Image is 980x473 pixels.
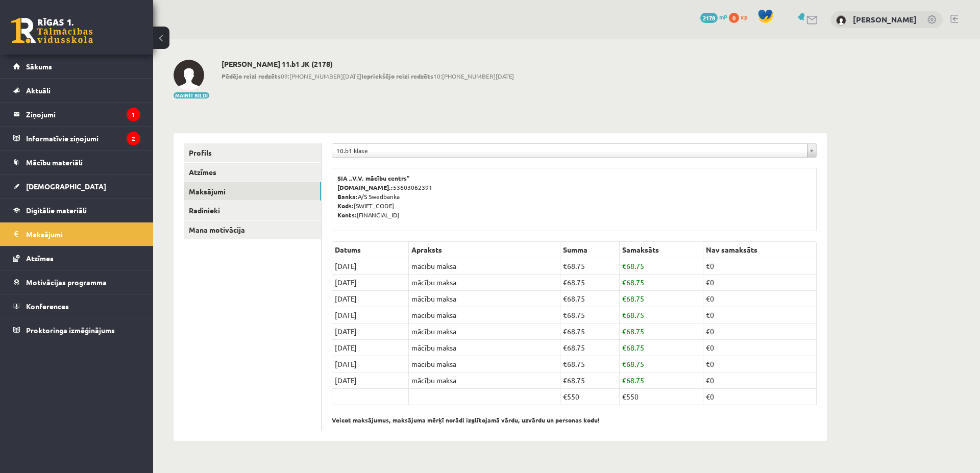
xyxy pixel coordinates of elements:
[563,376,567,385] span: €
[184,201,321,220] a: Radinieki
[620,372,703,389] td: 68.75
[563,310,567,319] span: €
[26,86,51,95] span: Aktuāli
[26,278,107,287] span: Motivācijas programma
[409,356,560,372] td: mācību maksa
[703,323,817,340] td: €0
[729,13,739,23] span: 0
[409,307,560,323] td: mācību maksa
[26,62,52,71] span: Sākums
[332,416,600,424] b: Veicot maksājumus, maksājuma mērķī norādi izglītojamā vārdu, uzvārdu un personas kodu!
[409,372,560,389] td: mācību maksa
[620,275,703,291] td: 68.75
[26,127,140,150] legend: Informatīvie ziņojumi
[409,258,560,275] td: mācību maksa
[332,307,409,323] td: [DATE]
[853,14,917,24] a: [PERSON_NAME]
[409,291,560,307] td: mācību maksa
[560,389,620,405] td: €550
[336,144,803,157] span: 10.b1 klase
[620,323,703,340] td: 68.75
[620,340,703,356] td: 68.75
[26,302,69,311] span: Konferences
[741,13,747,21] span: xp
[127,132,140,145] i: 2
[620,291,703,307] td: 68.75
[174,60,204,90] img: Estere Ceilerte
[560,258,620,275] td: 68.75
[13,270,140,294] a: Motivācijas programma
[560,340,620,356] td: 68.75
[703,242,817,258] th: Nav samaksāts
[184,143,321,162] a: Profils
[184,220,321,239] a: Mana motivācija
[409,275,560,291] td: mācību maksa
[337,173,811,219] p: 53603062391 A/S Swedbanka [SWIFT_CODE] [FINANCIAL_ID]
[703,356,817,372] td: €0
[361,72,433,80] b: Iepriekšējo reizi redzēts
[409,242,560,258] th: Apraksts
[337,183,393,191] b: [DOMAIN_NAME].:
[622,343,626,352] span: €
[703,340,817,356] td: €0
[703,307,817,323] td: €0
[13,222,140,246] a: Maksājumi
[13,151,140,174] a: Mācību materiāli
[563,294,567,303] span: €
[729,13,752,21] a: 0 xp
[332,275,409,291] td: [DATE]
[563,261,567,270] span: €
[560,323,620,340] td: 68.75
[26,158,83,167] span: Mācību materiāli
[13,79,140,102] a: Aktuāli
[563,327,567,336] span: €
[703,372,817,389] td: €0
[26,254,54,263] span: Atzīmes
[703,275,817,291] td: €0
[700,13,718,23] span: 2178
[560,291,620,307] td: 68.75
[703,258,817,275] td: €0
[563,359,567,368] span: €
[337,211,357,219] b: Konts:
[13,246,140,270] a: Atzīmes
[11,18,93,43] a: Rīgas 1. Tālmācības vidusskola
[622,359,626,368] span: €
[332,323,409,340] td: [DATE]
[332,242,409,258] th: Datums
[222,60,514,68] h2: [PERSON_NAME] 11.b1 JK (2178)
[332,340,409,356] td: [DATE]
[560,275,620,291] td: 68.75
[222,72,281,80] b: Pēdējo reizi redzēts
[622,310,626,319] span: €
[560,356,620,372] td: 68.75
[127,108,140,121] i: 1
[13,175,140,198] a: [DEMOGRAPHIC_DATA]
[620,356,703,372] td: 68.75
[332,291,409,307] td: [DATE]
[13,198,140,222] a: Digitālie materiāli
[337,202,354,210] b: Kods:
[622,261,626,270] span: €
[332,258,409,275] td: [DATE]
[700,13,727,21] a: 2178 mP
[184,163,321,182] a: Atzīmes
[560,242,620,258] th: Summa
[563,278,567,287] span: €
[719,13,727,21] span: mP
[13,318,140,342] a: Proktoringa izmēģinājums
[26,103,140,126] legend: Ziņojumi
[836,15,846,26] img: Estere Ceilerte
[184,182,321,201] a: Maksājumi
[26,326,115,335] span: Proktoringa izmēģinājums
[622,376,626,385] span: €
[337,192,358,201] b: Banka:
[622,327,626,336] span: €
[560,372,620,389] td: 68.75
[332,372,409,389] td: [DATE]
[26,206,87,215] span: Digitālie materiāli
[337,174,410,182] b: SIA „V.V. mācību centrs”
[222,71,514,81] span: 09:[PHONE_NUMBER][DATE] 10:[PHONE_NUMBER][DATE]
[13,294,140,318] a: Konferences
[26,222,140,246] legend: Maksājumi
